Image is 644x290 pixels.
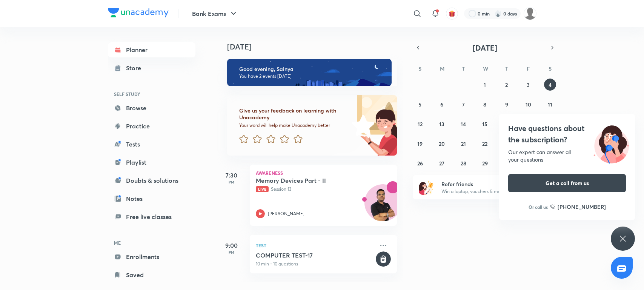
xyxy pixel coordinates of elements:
[436,137,448,150] button: October 20, 2025
[544,79,556,91] button: October 4, 2025
[527,65,530,72] abbr: Friday
[529,204,548,210] p: Or call us
[256,241,374,250] p: Test
[256,186,269,192] span: Live
[217,241,247,250] h5: 9:00
[548,101,552,108] abbr: October 11, 2025
[440,101,443,108] abbr: October 6, 2025
[439,120,444,128] abbr: October 13, 2025
[326,95,397,156] img: feedback_image
[483,101,486,108] abbr: October 8, 2025
[217,171,247,180] h5: 7:30
[544,98,556,110] button: October 11, 2025
[505,101,508,108] abbr: October 9, 2025
[108,60,195,76] a: Store
[457,118,469,130] button: October 14, 2025
[549,81,552,88] abbr: October 4, 2025
[494,10,502,17] img: streak
[217,250,247,255] p: PM
[440,65,444,72] abbr: Monday
[108,236,195,249] h6: ME
[441,188,534,195] p: Win a laptop, vouchers & more
[256,251,374,259] h5: COMPUTER TEST-17
[479,118,491,130] button: October 15, 2025
[239,122,349,128] p: Your word will help make Unacademy better
[505,65,508,72] abbr: Thursday
[457,98,469,110] button: October 7, 2025
[439,140,445,147] abbr: October 20, 2025
[239,66,385,72] h6: Good evening, Sainya
[256,261,374,267] p: 10 min • 10 questions
[526,101,531,108] abbr: October 10, 2025
[482,140,487,147] abbr: October 22, 2025
[501,98,513,110] button: October 9, 2025
[522,98,534,110] button: October 10, 2025
[479,79,491,91] button: October 1, 2025
[418,120,423,128] abbr: October 12, 2025
[414,157,426,169] button: October 26, 2025
[239,73,385,79] p: You have 2 events [DATE]
[479,157,491,169] button: October 29, 2025
[446,8,458,20] button: avatar
[505,81,508,88] abbr: October 2, 2025
[457,137,469,150] button: October 21, 2025
[461,120,466,128] abbr: October 14, 2025
[217,180,247,184] p: PM
[449,10,455,17] img: avatar
[527,81,530,88] abbr: October 3, 2025
[462,101,465,108] abbr: October 7, 2025
[522,79,534,91] button: October 3, 2025
[256,171,391,175] p: Awareness
[479,98,491,110] button: October 8, 2025
[462,65,465,72] abbr: Tuesday
[587,123,635,164] img: ttu_illustration_new.svg
[108,42,195,57] a: Planner
[423,42,547,53] button: [DATE]
[419,180,434,195] img: referral
[461,140,466,147] abbr: October 21, 2025
[239,107,349,121] h6: Give us your feedback on learning with Unacademy
[108,88,195,100] h6: SELF STUDY
[256,177,350,184] h5: Memory Devices Part - II
[227,42,404,51] h4: [DATE]
[436,157,448,169] button: October 27, 2025
[256,186,374,193] p: Session 13
[108,209,195,224] a: Free live classes
[365,188,401,225] img: Avatar
[436,98,448,110] button: October 6, 2025
[227,59,392,86] img: evening
[108,119,195,134] a: Practice
[558,203,606,211] h6: [PHONE_NUMBER]
[108,191,195,206] a: Notes
[436,118,448,130] button: October 13, 2025
[108,8,169,19] a: Company Logo
[479,137,491,150] button: October 22, 2025
[441,180,534,188] h6: Refer friends
[188,6,243,21] button: Bank Exams
[508,148,626,164] div: Our expert can answer all your questions
[108,100,195,116] a: Browse
[108,137,195,152] a: Tests
[108,155,195,170] a: Playlist
[439,160,444,167] abbr: October 27, 2025
[473,43,497,53] span: [DATE]
[483,65,488,72] abbr: Wednesday
[484,81,486,88] abbr: October 1, 2025
[524,7,536,20] img: Sainya Singh
[108,173,195,188] a: Doubts & solutions
[550,203,606,211] a: [PHONE_NUMBER]
[414,98,426,110] button: October 5, 2025
[268,210,304,217] p: [PERSON_NAME]
[126,63,146,72] div: Store
[417,160,423,167] abbr: October 26, 2025
[508,174,626,192] button: Get a call from us
[414,118,426,130] button: October 12, 2025
[482,120,487,128] abbr: October 15, 2025
[414,137,426,150] button: October 19, 2025
[508,123,626,145] h4: Have questions about the subscription?
[549,65,552,72] abbr: Saturday
[108,249,195,264] a: Enrollments
[461,160,466,167] abbr: October 28, 2025
[418,101,421,108] abbr: October 5, 2025
[108,267,195,282] a: Saved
